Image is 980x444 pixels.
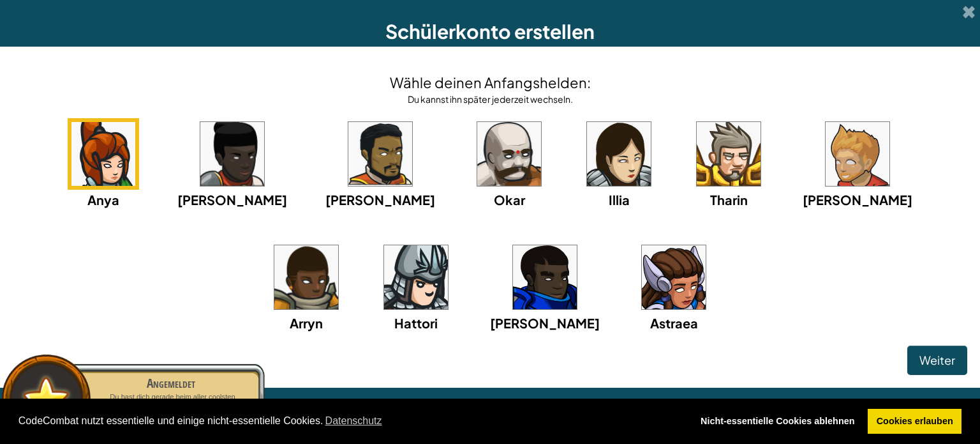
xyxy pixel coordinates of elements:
span: [PERSON_NAME] [803,192,912,208]
span: [PERSON_NAME] [177,192,287,208]
span: Hattori [394,315,438,331]
span: [PERSON_NAME] [490,315,600,331]
img: portrait.png [697,122,761,186]
img: portrait.png [348,122,412,186]
span: Arryn [290,315,323,331]
span: Illia [609,192,630,208]
a: allow cookies [868,409,961,434]
button: Weiter [907,346,967,375]
span: Weiter [919,353,955,367]
img: portrait.png [513,245,577,309]
span: CodeCombat nutzt essentielle und einige nicht-essentielle Cookies. [19,411,682,431]
img: portrait.png [71,122,135,186]
img: portrait.png [384,245,448,309]
span: Tharin [710,192,748,208]
img: portrait.png [826,122,889,186]
h4: Wähle deinen Anfangshelden: [390,72,591,93]
img: portrait.png [200,122,264,186]
a: Anmelden [537,397,584,410]
a: learn more about cookies [323,411,383,431]
span: Astraea [650,315,698,331]
div: Angemeldet [91,374,251,392]
img: portrait.png [274,245,338,309]
a: deny cookies [692,409,863,434]
span: Anya [87,192,119,208]
p: Du hast dich gerade beim aller coolsten Programmierspiel angemeldet. [91,392,251,411]
img: portrait.png [642,245,706,309]
img: default.png [17,371,75,427]
span: Hast du schon einen Account? [396,397,537,410]
img: portrait.png [587,122,651,186]
span: Okar [494,192,525,208]
span: Schülerkonto erstellen [385,19,595,43]
div: Du kannst ihn später jederzeit wechseln. [390,93,591,105]
span: [PERSON_NAME] [325,192,435,208]
img: portrait.png [477,122,541,186]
